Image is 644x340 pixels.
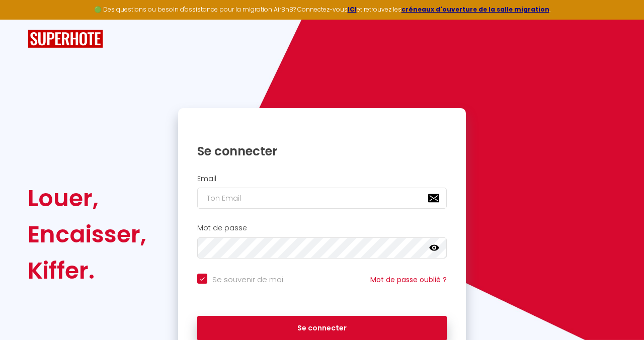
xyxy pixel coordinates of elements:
[28,180,146,216] div: Louer,
[197,224,447,232] h2: Mot de passe
[28,30,103,48] img: SuperHote logo
[197,143,447,159] h1: Se connecter
[401,5,549,14] a: créneaux d'ouverture de la salle migration
[370,275,447,285] a: Mot de passe oublié ?
[28,216,146,252] div: Encaisser,
[8,4,38,34] button: Ouvrir le widget de chat LiveChat
[197,188,447,209] input: Ton Email
[28,252,146,289] div: Kiffer.
[197,175,447,183] h2: Email
[348,5,357,14] a: ICI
